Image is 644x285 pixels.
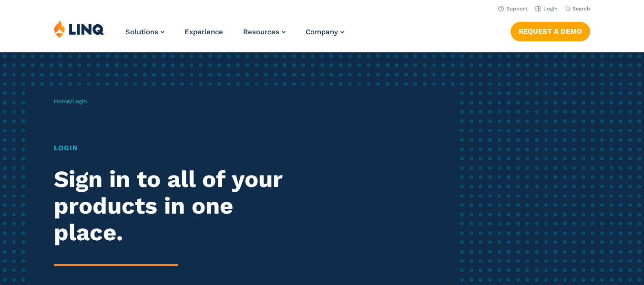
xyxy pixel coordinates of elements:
[306,28,338,36] span: Company
[511,22,590,41] a: Request a Demo
[535,6,558,12] a: Login
[125,20,344,51] nav: Primary Navigation
[184,28,223,36] a: Experience
[511,20,590,41] nav: Button Navigation
[54,20,104,38] img: LINQ | K‑12 Software
[125,28,164,36] a: Solutions
[54,166,302,246] h2: Sign in to all of your products in one place.
[125,28,158,36] span: Solutions
[72,98,87,105] span: Login
[54,143,302,154] h1: Login
[565,5,590,12] button: Open Search Bar
[498,6,528,12] a: Support
[243,28,286,36] a: Resources
[54,98,70,105] a: Home
[306,28,344,36] a: Company
[54,98,87,105] span: /
[572,6,590,12] span: Search
[243,28,279,36] span: Resources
